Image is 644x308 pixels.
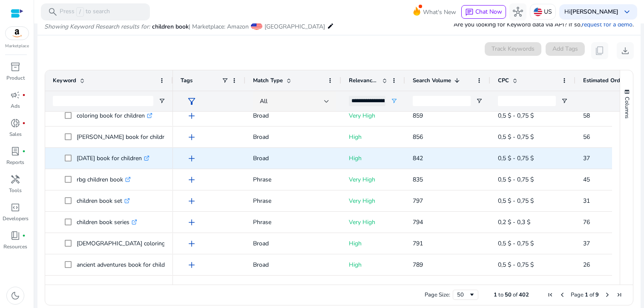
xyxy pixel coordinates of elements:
[585,291,588,299] span: 1
[6,74,25,82] p: Product
[53,96,153,106] input: Keyword Filter Input
[509,3,526,20] button: hub
[583,133,590,141] span: 56
[44,23,150,31] i: Showing Keyword Research results for:
[3,243,27,250] p: Resources
[349,150,397,167] p: High
[564,9,618,15] p: Hi
[498,154,534,162] span: 0,5 $ - 0,75 $
[413,197,423,205] span: 797
[616,291,623,298] div: Last Page
[413,133,423,141] span: 856
[498,291,503,299] span: to
[622,7,632,17] span: keyboard_arrow_down
[11,102,20,110] p: Ads
[604,291,611,298] div: Next Page
[583,77,634,84] span: Estimated Orders/Month
[10,90,20,100] span: campaign
[77,213,137,231] p: children book series
[513,291,517,299] span: of
[349,77,379,84] span: Relevance Score
[461,5,506,19] button: chatChat Now
[253,150,333,167] p: Broad
[6,158,24,166] p: Reports
[423,5,456,20] span: What's New
[152,23,189,31] span: children book
[253,213,333,231] p: Phrase
[413,112,423,120] span: 859
[413,218,423,226] span: 794
[349,107,397,124] p: Very High
[457,291,469,299] div: 50
[349,256,397,273] p: High
[498,239,534,248] span: 0,5 $ - 0,75 $
[544,4,552,19] p: US
[349,235,397,252] p: High
[498,197,534,205] span: 0,5 $ - 0,75 $
[77,171,131,188] p: rbg children book
[187,132,197,142] span: add
[413,96,471,106] input: Search Volume Filter Input
[253,171,333,188] p: Phrase
[327,21,334,31] mat-icon: edit
[5,43,29,49] p: Marketplace
[187,196,197,206] span: add
[22,234,26,237] span: fiber_manual_record
[10,291,20,301] span: dark_mode
[48,7,58,17] span: search
[349,128,397,146] p: High
[187,153,197,164] span: add
[158,98,165,104] button: Open Filter Menu
[77,256,181,273] p: ancient adventures book for children
[349,213,397,231] p: Very High
[620,46,630,56] span: download
[498,77,509,84] span: CPC
[10,174,20,184] span: handyman
[187,175,197,185] span: add
[617,42,634,59] button: download
[391,98,397,104] button: Open Filter Menu
[76,7,84,17] span: /
[589,291,594,299] span: of
[513,7,523,17] span: hub
[10,118,20,128] span: donut_small
[475,8,502,16] span: Chat Now
[534,8,542,16] img: us.svg
[349,192,397,210] p: Very High
[3,215,29,222] p: Developers
[453,290,478,300] div: Page Size
[583,261,590,269] span: 26
[413,176,423,184] span: 835
[571,291,584,299] span: Page
[425,291,450,299] div: Page Size:
[22,121,26,125] span: fiber_manual_record
[9,187,22,194] p: Tools
[583,197,590,205] span: 31
[505,291,512,299] span: 50
[10,230,20,241] span: book_4
[10,202,20,213] span: code_blocks
[413,239,423,248] span: 791
[413,154,423,162] span: 842
[253,77,283,84] span: Match Type
[253,192,333,210] p: Phrase
[10,62,20,72] span: inventory_2
[583,218,590,226] span: 76
[583,154,590,162] span: 37
[60,7,110,17] p: Press to search
[22,150,26,153] span: fiber_manual_record
[547,291,554,298] div: First Page
[9,130,22,138] p: Sales
[570,8,618,16] b: [PERSON_NAME]
[77,235,220,252] p: [DEMOGRAPHIC_DATA] coloring book for children
[494,291,497,299] span: 1
[561,98,568,104] button: Open Filter Menu
[413,261,423,269] span: 789
[498,112,534,120] span: 0,5 $ - 0,75 $
[187,260,197,270] span: add
[187,96,197,107] span: filter_alt
[187,239,197,249] span: add
[77,107,152,124] p: coloring book for children
[77,128,178,146] p: [PERSON_NAME] book for children
[187,111,197,121] span: add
